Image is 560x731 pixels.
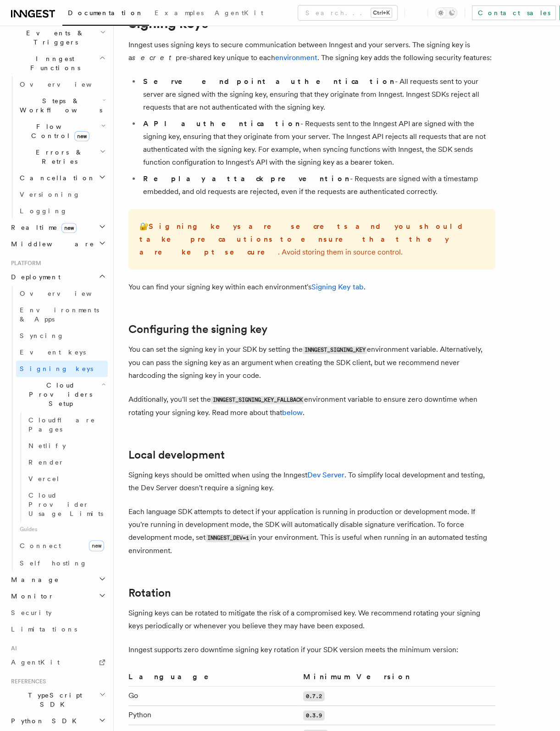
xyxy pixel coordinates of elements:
a: Overview [16,285,108,302]
a: Security [7,604,108,621]
th: Language [128,671,299,687]
span: Examples [155,9,204,17]
a: Signing Key tab [311,282,364,291]
a: Vercel [25,471,108,487]
span: new [74,131,89,141]
button: Errors & Retries [16,144,108,170]
a: Event keys [16,344,108,360]
span: Syncing [20,332,64,339]
span: Security [11,609,52,616]
a: Environments & Apps [16,302,108,327]
span: AgentKit [11,659,60,666]
p: You can set the signing key in your SDK by setting the environment variable. Alternatively, you c... [128,343,495,382]
a: AgentKit [209,3,269,25]
a: AgentKit [7,654,108,670]
button: Toggle dark mode [435,7,457,18]
p: Inngest uses signing keys to secure communication between Inngest and your servers. The signing k... [128,39,495,64]
a: Render [25,454,108,471]
code: INNGEST_SIGNING_KEY_FALLBACK [211,396,304,404]
li: - Requests sent to the Inngest API are signed with the signing key, ensuring that they originate ... [140,117,495,169]
code: 0.3.9 [303,710,325,720]
strong: Serve endpoint authentication [143,77,395,86]
span: Connect [20,542,61,549]
a: Overview [16,76,108,93]
span: Flow Control [16,122,101,140]
span: Self hosting [20,559,87,567]
span: Python SDK [7,716,82,725]
span: Event keys [20,349,86,356]
span: Deployment [7,272,61,282]
span: Vercel [28,475,60,482]
td: Go [128,687,299,706]
span: TypeScript SDK [7,691,99,709]
span: Realtime [7,223,77,232]
button: Steps & Workflows [16,93,108,118]
button: Deployment [7,269,108,285]
code: 0.7.2 [303,691,325,701]
strong: API authentication [143,119,300,128]
button: Monitor [7,588,108,604]
button: Manage [7,571,108,588]
a: Documentation [62,3,149,26]
a: Limitations [7,621,108,637]
p: Additionally, you'll set the environment variable to ensure zero downtime when rotating your sign... [128,393,495,419]
button: TypeScript SDK [7,687,108,713]
button: Python SDK [7,713,108,729]
span: Middleware [7,239,94,249]
a: Netlify [25,437,108,454]
span: Netlify [28,442,66,449]
th: Minimum Version [299,671,495,687]
a: Logging [16,203,108,219]
p: 🔐 . Avoid storing them in source control. [139,220,484,259]
a: Configuring the signing key [128,323,267,336]
a: Rotation [128,587,171,599]
span: Cancellation [16,173,95,183]
span: Cloud Providers Setup [16,381,101,408]
a: Dev Server [307,471,344,479]
a: Examples [149,3,209,25]
a: Versioning [16,186,108,203]
button: Search...Ctrl+K [298,6,397,20]
span: AI [7,645,17,652]
button: Flow Controlnew [16,118,108,144]
p: Inngest supports zero downtime signing key rotation if your SDK version meets the minimum version: [128,643,495,656]
div: Cloud Providers Setup [16,412,108,522]
span: Events & Triggers [7,28,100,47]
span: Steps & Workflows [16,96,102,115]
button: Cloud Providers Setup [16,377,108,412]
p: Signing keys should be omitted when using the Inngest . To simplify local development and testing... [128,469,495,494]
a: Self hosting [16,555,108,571]
p: Each language SDK attempts to detect if your application is running in production or development ... [128,505,495,557]
span: Render [28,459,64,466]
span: Signing keys [20,365,93,372]
span: Platform [7,260,41,267]
code: INNGEST_DEV=1 [205,534,250,542]
a: Connectnew [16,537,108,555]
a: Syncing [16,327,108,344]
code: INNGEST_SIGNING_KEY [303,346,367,354]
span: Environments & Apps [20,306,99,323]
a: Contact sales [472,6,556,20]
span: Limitations [11,626,77,633]
span: References [7,678,46,685]
span: Cloudflare Pages [28,416,95,433]
li: - All requests sent to your server are signed with the signing key, ensuring that they originate ... [140,75,495,114]
span: Cloud Provider Usage Limits [28,492,103,517]
em: secret [132,53,176,62]
p: Signing keys can be rotated to mitigate the risk of a compromised key. We recommend rotating your... [128,607,495,632]
a: Cloud Provider Usage Limits [25,487,108,522]
span: Documentation [68,9,144,17]
p: You can find your signing key within each environment's . [128,281,495,294]
span: Manage [7,575,59,584]
span: AgentKit [215,9,263,17]
a: Signing keys [16,360,108,377]
div: Deployment [7,285,108,571]
a: environment [275,53,317,62]
td: Python [128,706,299,725]
a: Local development [128,449,225,461]
strong: Replay attack prevention [143,174,350,183]
strong: Signing keys are secrets and you should take precautions to ensure that they are kept secure [139,222,470,256]
a: Cloudflare Pages [25,412,108,437]
a: below [282,408,303,417]
span: new [89,540,104,551]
